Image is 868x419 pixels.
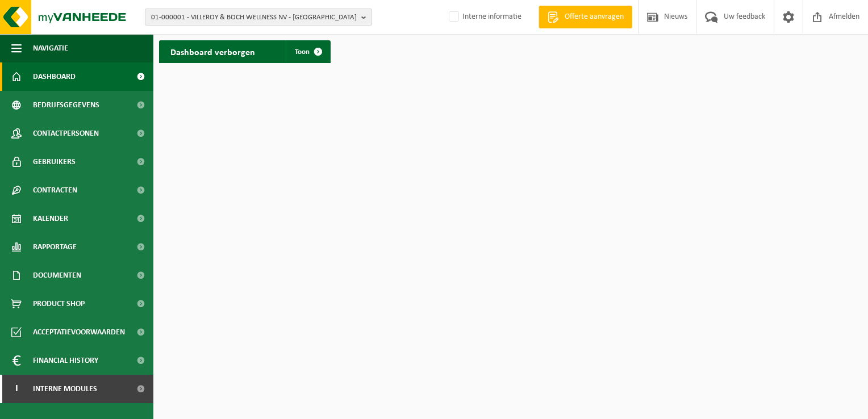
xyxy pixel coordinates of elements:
[295,48,310,56] span: Toon
[159,40,266,62] h2: Dashboard verborgen
[33,375,97,403] span: Interne modules
[446,9,521,26] label: Interne informatie
[33,62,76,91] span: Dashboard
[33,34,68,62] span: Navigatie
[33,290,85,318] span: Product Shop
[33,176,77,204] span: Contracten
[33,204,68,233] span: Kalender
[562,11,627,23] span: Offerte aanvragen
[145,9,372,26] button: 01-000001 - VILLEROY & BOCH WELLNESS NV - [GEOGRAPHIC_DATA]
[33,91,99,119] span: Bedrijfsgegevens
[33,261,81,290] span: Documenten
[33,318,125,346] span: Acceptatievoorwaarden
[33,119,99,148] span: Contactpersonen
[539,6,632,28] a: Offerte aanvragen
[33,148,76,176] span: Gebruikers
[11,375,22,403] span: I
[286,40,329,63] a: Toon
[33,346,98,375] span: Financial History
[151,9,357,26] span: 01-000001 - VILLEROY & BOCH WELLNESS NV - [GEOGRAPHIC_DATA]
[33,233,77,261] span: Rapportage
